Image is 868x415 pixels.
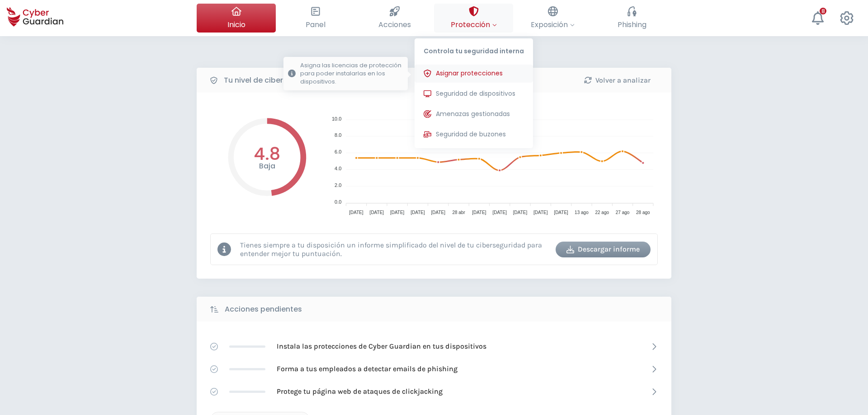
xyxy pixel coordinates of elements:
tspan: [DATE] [410,210,425,215]
button: Descargar informe [556,242,651,257]
div: Volver a analizar [576,75,658,86]
tspan: [DATE] [349,210,363,215]
button: Acciones [355,4,434,33]
tspan: 0.0 [335,199,341,205]
span: Seguridad de dispositivos [436,89,515,98]
tspan: 22 ago [595,210,609,215]
tspan: [DATE] [370,210,384,215]
span: Exposición [531,19,575,30]
button: Inicio [197,4,276,33]
button: Amenazas gestionadas [415,105,533,123]
tspan: [DATE] [431,210,446,215]
div: Descargar informe [562,244,644,255]
button: Seguridad de dispositivos [415,85,533,103]
tspan: 8.0 [335,132,341,138]
span: Phishing [618,19,646,30]
tspan: 4.0 [335,166,341,171]
tspan: 28 abr [452,210,465,215]
p: Controla tu seguridad interna [415,38,533,60]
span: Seguridad de buzones [436,130,506,139]
button: Phishing [592,4,671,33]
button: Asignar proteccionesAsigna las licencias de protección para poder instalarlas en los dispositivos. [415,65,533,83]
tspan: [DATE] [533,210,548,215]
b: Tu nivel de ciberseguridad [224,75,321,86]
tspan: 2.0 [335,182,341,188]
tspan: 13 ago [575,210,589,215]
span: Panel [306,19,325,30]
button: Seguridad de buzones [415,126,533,144]
tspan: [DATE] [554,210,568,215]
span: Amenazas gestionadas [436,109,510,119]
tspan: [DATE] [390,210,405,215]
tspan: [DATE] [492,210,507,215]
span: Inicio [227,19,245,30]
tspan: 6.0 [335,149,341,154]
p: Protege tu página web de ataques de clickjacking [277,387,443,396]
tspan: 10.0 [332,116,341,121]
b: Acciones pendientes [225,304,302,315]
button: Exposición [513,4,592,33]
tspan: [DATE] [472,210,486,215]
tspan: 27 ago [616,210,630,215]
span: Asignar protecciones [436,69,503,78]
div: 8 [820,8,826,14]
span: Acciones [378,19,411,30]
p: Tienes siempre a tu disposición un informe simplificado del nivel de tu ciberseguridad para enten... [240,241,549,258]
p: Instala las protecciones de Cyber Guardian en tus dispositivos [277,341,486,351]
span: Protección [451,19,497,30]
p: Forma a tus empleados a detectar emails de phishing [277,364,458,374]
tspan: [DATE] [513,210,528,215]
tspan: 28 ago [636,210,650,215]
button: Panel [276,4,355,33]
button: Volver a analizar [570,72,665,88]
p: Asigna las licencias de protección para poder instalarlas en los dispositivos. [300,61,403,86]
button: ProtecciónControla tu seguridad internaAsignar proteccionesAsigna las licencias de protección par... [434,4,513,33]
